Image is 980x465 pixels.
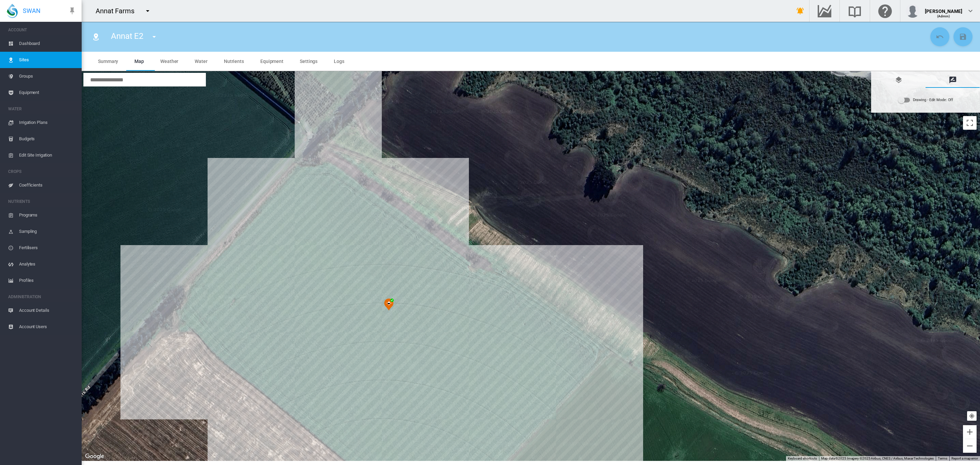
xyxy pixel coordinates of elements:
md-icon: icon-menu-down [150,33,158,41]
span: Logs [334,59,344,64]
md-icon: icon-content-save [959,33,967,41]
span: Groups [19,68,76,84]
span: Annat E2 [111,31,143,41]
md-icon: icon-chevron-down [966,7,975,15]
md-tab-content: Drawing Manager [871,88,980,112]
button: Your Location [967,411,977,421]
button: Zoom in [963,425,977,439]
md-icon: Go to the Data Hub [816,7,833,15]
span: Weather [160,59,178,64]
md-icon: icon-map-marker-radius [92,33,100,41]
span: Water [195,59,208,64]
md-icon: Click here for help [877,7,893,15]
span: Budgets [19,131,76,147]
button: Click to go to list of Sites [89,30,103,44]
span: Edit Site Irrigation [19,147,76,163]
span: Programs [19,207,76,223]
md-icon: icon-layers [895,76,903,84]
div: Drawing - Edit Mode: Off [913,95,953,105]
span: Irrigation Plans [19,114,76,131]
span: Nutrients [224,59,244,64]
img: profile.jpg [906,4,919,18]
button: icon-menu-down [147,30,161,44]
div: Annat Farms [96,6,141,16]
a: Terms [938,456,947,460]
md-icon: icon-undo [936,33,944,41]
span: SWAN [23,6,40,15]
span: Account Details [19,302,76,319]
span: Coefficients [19,177,76,193]
img: Google [83,452,106,461]
span: Map [134,59,144,64]
span: Sites [19,52,76,68]
span: ACCOUNT [8,25,76,35]
md-tab-item: Map Layer Control [871,71,926,88]
div: [PERSON_NAME] [925,5,962,12]
span: WATER [8,103,76,114]
button: Toggle fullscreen view [963,116,977,130]
span: Equipment [19,84,76,101]
button: icon-menu-down [141,4,154,18]
button: Keyboard shortcuts [788,456,817,461]
md-icon: icon-message-draw [949,76,957,84]
md-icon: Search the knowledge base [847,7,863,15]
button: Save Changes [953,27,973,46]
span: ADMINISTRATION [8,291,76,302]
span: Profiles [19,272,76,289]
span: (Admin) [937,14,950,18]
span: Settings [300,59,317,64]
img: SWAN-Landscape-Logo-Colour-drop.png [7,4,18,18]
button: Cancel Changes [930,27,949,46]
md-icon: icon-pin [68,7,76,15]
button: icon-bell-ring [794,4,807,18]
md-switch: Drawing - Edit Mode: Off [898,95,953,105]
span: Dashboard [19,35,76,52]
span: NUTRIENTS [8,196,76,207]
span: Sampling [19,223,76,240]
md-icon: icon-menu-down [144,7,152,15]
a: Open this area in Google Maps (opens a new window) [83,452,106,461]
md-icon: icon-bell-ring [796,7,804,15]
span: Equipment [260,59,283,64]
span: Fertilisers [19,240,76,256]
span: Map data ©2025 Imagery ©2025 Airbus, CNES / Airbus, Maxar Technologies [821,456,934,460]
span: Account Users [19,319,76,335]
span: CROPS [8,166,76,177]
span: Analytes [19,256,76,272]
span: Summary [98,59,118,64]
md-tab-item: Drawing Manager [926,71,980,88]
a: Report a map error [951,456,978,460]
button: Zoom out [963,439,977,453]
